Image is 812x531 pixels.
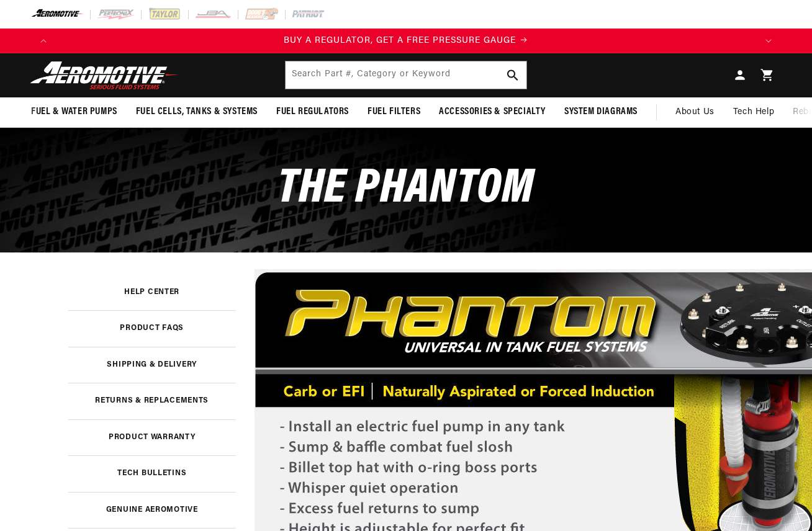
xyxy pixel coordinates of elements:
a: Shipping & Delivery [68,347,236,383]
span: Fuel Cells, Tanks & Systems [136,105,258,118]
div: Announcement [56,34,756,48]
span: Tech Help [733,105,774,119]
button: Search Part #, Category or Keyword [499,61,526,89]
div: 1 of 4 [56,34,756,48]
span: About Us [675,107,715,117]
span: Accessories & Specialty [439,105,546,118]
span: Fuel & Water Pumps [31,105,117,118]
span: System Diagrams [564,105,638,118]
a: Tech Bulletins [68,455,236,492]
summary: Accessories & Specialty [430,97,555,127]
a: Help Center [68,274,236,311]
span: BUY A REGULATOR, GET A FREE PRESSURE GAUGE [284,36,516,45]
a: Product FAQs [68,310,236,347]
a: Product Warranty [68,419,236,456]
span: The Phantom [277,165,535,214]
img: Aeromotive [27,61,182,90]
summary: Fuel Filters [358,97,430,127]
button: Translation missing: en.sections.announcements.next_announcement [756,29,781,53]
h3: Tech Bulletins [117,470,186,477]
span: Fuel Regulators [276,105,349,118]
h3: Product FAQs [120,325,184,332]
summary: System Diagrams [555,97,647,127]
h3: Returns & Replacements [95,398,209,404]
summary: Tech Help [724,97,783,127]
input: Search Part #, Category or Keyword [286,61,526,89]
span: Fuel Filters [368,105,420,118]
a: About Us [666,97,724,127]
summary: Fuel Regulators [267,97,358,127]
summary: Fuel Cells, Tanks & Systems [127,97,267,127]
h3: Help Center [124,289,179,296]
a: BUY A REGULATOR, GET A FREE PRESSURE GAUGE [56,34,756,48]
button: Translation missing: en.sections.announcements.previous_announcement [31,29,56,53]
a: Genuine Aeromotive [68,492,236,529]
h3: Product Warranty [109,434,196,441]
summary: Fuel & Water Pumps [22,97,127,127]
h3: Genuine Aeromotive [106,507,198,514]
a: Returns & Replacements [68,383,236,419]
h3: Shipping & Delivery [107,362,197,368]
